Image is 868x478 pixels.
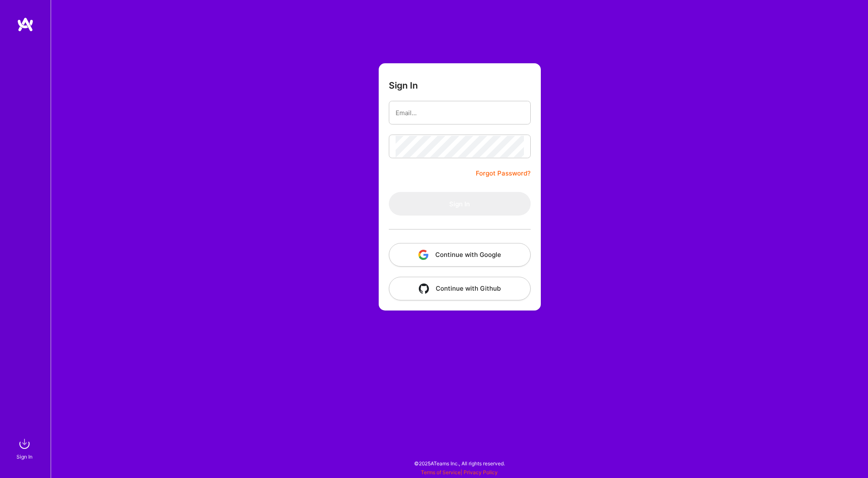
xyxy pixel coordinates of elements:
a: Terms of Service [421,469,461,475]
a: Privacy Policy [464,469,498,475]
img: sign in [16,435,33,452]
img: icon [418,250,429,260]
button: Sign In [389,192,531,216]
a: sign inSign In [18,435,33,461]
img: logo [17,17,34,32]
button: Continue with Github [389,277,531,300]
div: Sign In [16,452,33,461]
div: © 2025 ATeams Inc., All rights reserved. [51,453,868,474]
button: Continue with Google [389,243,531,267]
h3: Sign In [389,80,418,91]
img: icon [419,284,429,294]
span: | [421,469,498,475]
a: Forgot Password? [476,168,531,178]
input: Email... [396,102,524,124]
